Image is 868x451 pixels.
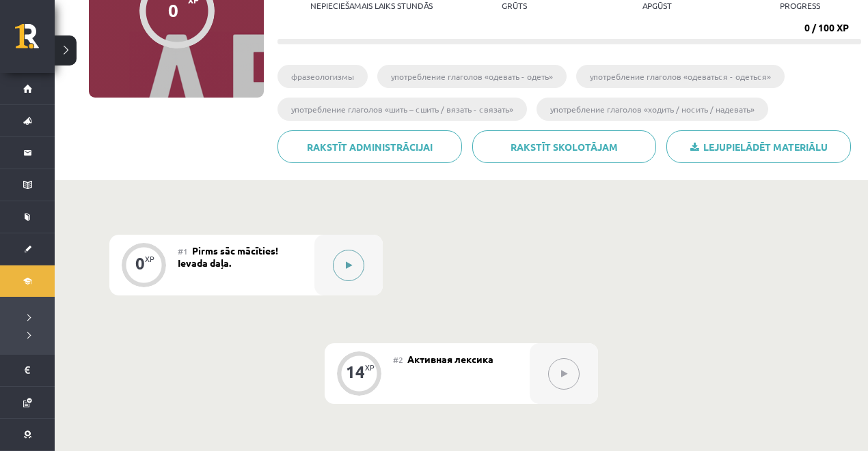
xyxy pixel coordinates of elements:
[15,24,55,58] a: Rīgas 1. Tālmācības vidusskola
[277,130,462,163] a: Rakstīt administrācijai
[145,255,154,263] div: XP
[472,130,657,163] a: Rakstīt skolotājam
[780,1,820,10] p: progress
[310,1,433,10] p: Nepieciešamais laiks stundās
[377,65,567,88] li: употребление глаголов «одевать - одеть»
[502,1,527,10] p: Grūts
[135,257,145,270] div: 0
[178,244,278,269] span: Pirms sāc mācīties! Ievada daļa.
[537,98,768,121] li: употребление глаголов «ходить / носить / надевать»
[407,353,493,365] span: Активная лексика
[576,65,785,88] li: употребление глаголов «одеваться - одеться»
[346,366,365,378] div: 14
[365,364,375,371] div: XP
[277,98,527,121] li: употребление глаголов «шить – сшить / вязать - связать»
[642,1,672,10] p: apgūst
[666,130,851,163] a: Lejupielādēt materiālu
[277,65,368,88] li: фразеологизмы
[393,354,403,365] span: #2
[178,246,188,257] span: #1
